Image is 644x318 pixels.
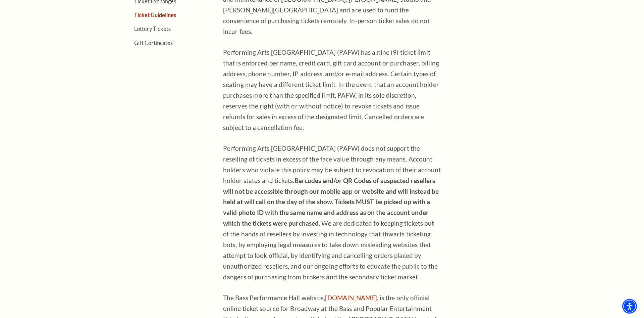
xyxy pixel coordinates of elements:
div: Accessibility Menu [622,299,637,314]
a: Gift Certificates [134,40,173,46]
a: Lottery Tickets [134,26,171,32]
strong: Tickets MUST be picked up with a valid photo ID with the same name and address as on the account ... [223,198,430,227]
strong: . [319,219,320,227]
strong: Barcodes and/or QR Codes of suspected resellers will not be accessible through our mobile app or ... [223,177,439,206]
a: [DOMAIN_NAME] [325,294,377,302]
a: Ticket Guidelines [134,12,176,18]
span: Performing Arts [GEOGRAPHIC_DATA] (PAFW) has a nine (9) ticket limit that is enforced per name, c... [223,48,439,131]
span: Performing Arts [GEOGRAPHIC_DATA] (PAFW) does not support the reselling of tickets in excess of t... [223,144,441,281]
